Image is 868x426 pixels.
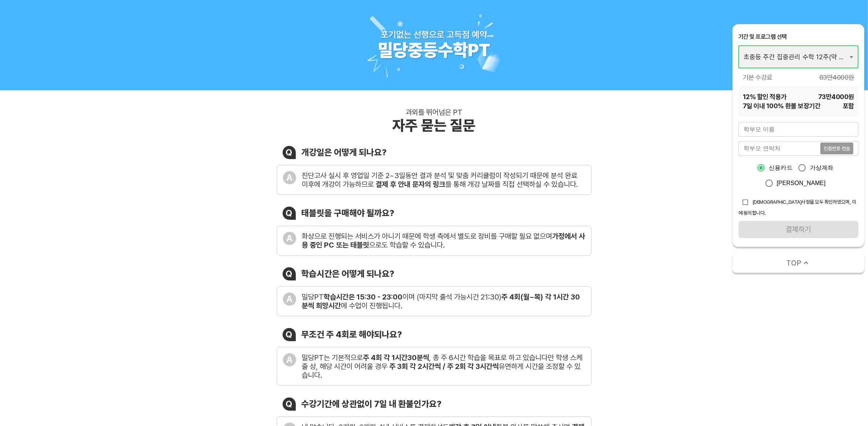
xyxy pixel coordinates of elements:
[819,73,854,82] span: 83만4000 원
[738,45,858,68] div: 초중등 주간 집중관리 수학 12주(약 3개월) 프로그램
[283,146,296,159] div: Q
[283,267,296,280] div: Q
[302,293,580,310] b: 주 4회(월~목) 각 1시간 30분씩 희망시간
[406,108,462,117] div: 과외를 뛰어넘은 PT
[743,73,772,82] span: 기본 수강료
[302,293,585,310] div: 밀당PT 이며 (마지막 출석 가능시간 21:30) 에 수업이 진행됩니다.
[769,163,793,172] span: 신용카드
[302,353,585,380] div: 밀당PT는 기본적으로 , 총 주 6시간 학습을 목표로 하고 있습니다만 학생 스케줄 상, 해당 시간이 어려울 경우 유연하게 시간을 조정할 수 있습니다.
[283,397,296,411] div: Q
[302,329,402,340] div: 무조건 주 4회로 해야되나요?
[283,207,296,220] div: Q
[376,180,446,189] b: 결제 후 안내 문자의 링크
[738,122,858,137] input: 학부모 이름을 입력해주세요
[302,208,395,218] div: 태블릿을 구매해야 될까요?
[283,171,296,184] div: A
[743,92,787,101] span: 12 % 할인 적용가
[283,353,296,366] div: A
[302,147,387,158] div: 개강일은 어떻게 되나요?
[381,29,487,40] div: 포기없는 선행으로 고득점 예약
[843,101,854,110] span: 포함
[283,328,296,341] div: Q
[738,33,858,41] div: 기간 및 프로그램 선택
[392,117,476,134] div: 자주 묻는 질문
[786,258,801,268] span: TOP
[363,353,429,362] b: 주 4회 각 1시간30분씩
[283,232,296,245] div: A
[302,399,442,409] div: 수강기간에 상관없이 7일 내 환불인가요?
[302,232,585,249] b: 가정에서 사용 중인 PC 또는 태블릿
[302,171,585,189] div: 진단고사 실시 후 영업일 기준 2~3일동안 결과 분석 및 맞춤 커리큘럼이 작성되기 때문에 분석 완료 이후에 개강이 가능하므로 를 통해 개강 날짜를 직접 선택하실 수 있습니다.
[743,101,820,110] span: 7 일 이내 100% 환불 보장기간
[302,232,585,249] div: 화상으로 진행되는 서비스가 아니기 때문에 학생 측에서 별도로 장비를 구매할 필요 없으며 으로도 학습할 수 있습니다.
[390,362,499,371] b: 주 3회 각 2시간씩 / 주 2회 각 3시간씩
[810,163,834,172] span: 가상계좌
[378,40,490,61] div: 밀당중등수학PT
[738,141,820,156] input: 학부모 연락처를 입력해주세요
[738,199,856,216] span: [DEMOGRAPHIC_DATA]사항을 모두 확인하였으며, 이에 동의합니다.
[777,179,826,188] span: [PERSON_NAME]
[818,92,854,101] span: 73만4000 원
[283,293,296,306] div: A
[302,268,395,279] div: 학습시간은 어떻게 되나요?
[324,293,403,301] b: 학습시간은 15:30 - 23:00
[733,253,864,273] button: TOP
